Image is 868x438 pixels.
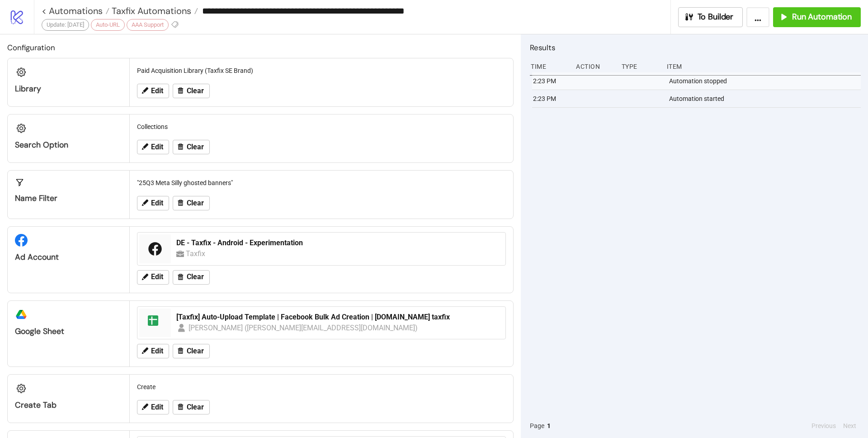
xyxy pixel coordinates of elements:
[109,5,191,17] span: Taxfix Automations
[186,248,208,259] div: Taxfix
[7,42,514,53] h2: Configuration
[187,403,204,411] span: Clear
[187,273,204,281] span: Clear
[809,421,839,431] button: Previous
[621,58,660,75] div: Type
[530,42,861,53] h2: Results
[746,7,769,27] button: ...
[187,87,204,95] span: Clear
[530,421,544,431] span: Page
[15,400,122,410] div: Create Tab
[532,72,571,90] div: 2:23 PM
[151,347,163,355] span: Edit
[137,270,169,285] button: Edit
[187,347,204,355] span: Clear
[173,270,210,285] button: Clear
[151,143,163,151] span: Edit
[530,58,569,75] div: Time
[133,174,509,191] div: "25Q3 Meta Silly ghosted banners"
[15,252,122,262] div: Ad Account
[15,326,122,337] div: Google Sheet
[173,400,210,414] button: Clear
[176,312,500,322] div: [Taxfix] Auto-Upload Template | Facebook Bulk Ad Creation | [DOMAIN_NAME] taxfix
[187,199,204,207] span: Clear
[173,344,210,358] button: Clear
[173,140,210,154] button: Clear
[133,378,509,395] div: Create
[151,273,163,281] span: Edit
[91,19,125,31] div: Auto-URL
[15,84,122,94] div: Library
[137,196,169,210] button: Edit
[187,143,204,151] span: Clear
[151,403,163,411] span: Edit
[698,12,734,22] span: To Builder
[151,87,163,95] span: Edit
[127,19,169,31] div: AAA Support
[544,421,553,431] button: 1
[575,58,614,75] div: Action
[678,7,743,27] button: To Builder
[133,62,509,79] div: Paid Acquisition Library (Taxfix SE Brand)
[42,19,89,31] div: Update: [DATE]
[532,90,571,107] div: 2:23 PM
[133,118,509,135] div: Collections
[176,238,500,248] div: DE - Taxfix - Android - Experimentation
[15,140,122,150] div: Search Option
[668,72,863,90] div: Automation stopped
[773,7,861,27] button: Run Automation
[173,84,210,98] button: Clear
[137,84,169,98] button: Edit
[189,322,418,333] div: [PERSON_NAME] ([PERSON_NAME][EMAIL_ADDRESS][DOMAIN_NAME])
[137,400,169,414] button: Edit
[840,421,859,431] button: Next
[666,58,861,75] div: Item
[137,344,169,358] button: Edit
[109,6,198,15] a: Taxfix Automations
[15,193,122,204] div: Name Filter
[792,12,852,22] span: Run Automation
[668,90,863,107] div: Automation started
[151,199,163,207] span: Edit
[137,140,169,154] button: Edit
[173,196,210,210] button: Clear
[42,6,109,15] a: < Automations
